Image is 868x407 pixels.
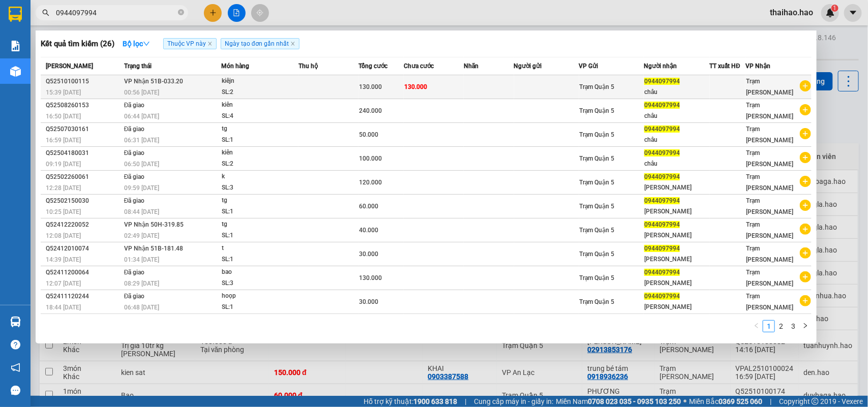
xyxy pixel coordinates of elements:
span: 0944097994 [644,126,680,133]
div: SL: 4 [222,111,298,122]
li: Hotline: 02839552959 [95,38,425,50]
div: Q52412220052 [46,220,121,230]
span: 00:56 [DATE] [124,89,159,96]
span: search [42,9,49,16]
span: Đã giao [124,197,145,204]
span: 40.000 [359,227,378,234]
img: logo.jpg [13,13,64,64]
span: Trạm [PERSON_NAME] [746,102,793,120]
span: close-circle [178,8,184,18]
span: Trạm [PERSON_NAME] [746,78,793,96]
span: Trạm Quận 5 [580,298,615,305]
span: TT xuất HĐ [710,62,741,70]
span: 0944097994 [644,269,680,276]
span: 06:44 [DATE] [124,113,159,120]
span: 50.000 [359,131,378,138]
span: 100.000 [359,155,382,162]
span: 06:31 [DATE] [124,137,159,144]
div: châu [644,159,709,169]
span: 02:49 [DATE] [124,232,159,239]
img: warehouse-icon [10,317,21,327]
div: [PERSON_NAME] [644,254,709,265]
span: Đã giao [124,149,145,156]
button: right [799,320,812,332]
div: SL: 1 [222,135,298,146]
li: Previous Page [751,320,763,332]
span: VP Nhận [745,62,770,70]
span: 0944097994 [644,221,680,228]
li: 2 [775,320,787,332]
div: [PERSON_NAME] [644,182,709,193]
span: plus-circle [800,104,811,115]
li: Next Page [799,320,812,332]
span: Trạm Quận 5 [580,155,615,162]
span: Đã giao [124,126,145,133]
span: Trạm [PERSON_NAME] [746,173,793,192]
span: Người gửi [514,62,542,70]
span: plus-circle [800,80,811,91]
span: [PERSON_NAME] [46,62,93,70]
span: Ngày tạo đơn gần nhất [221,38,300,49]
span: plus-circle [800,247,811,259]
div: kiêjn [222,76,298,87]
span: 130.000 [359,83,382,90]
span: 0944097994 [644,102,680,109]
div: Q52411120244 [46,291,121,302]
span: 09:59 [DATE] [124,184,159,192]
span: Trạm Quận 5 [580,203,615,210]
span: 60.000 [359,203,378,210]
div: Q52507030161 [46,124,121,135]
span: plus-circle [800,176,811,187]
span: Trạm [PERSON_NAME] [746,221,793,239]
span: right [802,323,809,329]
a: 3 [788,321,799,332]
span: 0944097994 [644,245,680,252]
button: Bộ lọcdown [114,36,158,52]
input: Tìm tên, số ĐT hoặc mã đơn [56,7,176,18]
span: 18:44 [DATE] [46,304,81,311]
span: Đã giao [124,293,145,300]
li: 3 [787,320,799,332]
div: SL: 1 [222,206,298,217]
span: Trạm Quận 5 [580,83,615,90]
span: VP Gửi [579,62,598,70]
span: close-circle [178,9,184,15]
span: 10:25 [DATE] [46,208,81,215]
div: [PERSON_NAME] [644,206,709,217]
span: 16:50 [DATE] [46,113,81,120]
span: VP Nhận 50H-319.85 [124,221,184,228]
span: 06:48 [DATE] [124,304,159,311]
span: VP Nhận 51B-033.20 [124,78,183,85]
div: SL: 2 [222,87,298,98]
span: 14:39 [DATE] [46,256,81,263]
div: [PERSON_NAME] [644,230,709,241]
span: 09:19 [DATE] [46,161,81,168]
span: 01:34 [DATE] [124,256,159,263]
span: 0944097994 [644,197,680,204]
span: 120.000 [359,179,382,186]
span: Trạm Quận 5 [580,179,615,186]
span: 30.000 [359,251,378,258]
span: close [207,41,213,46]
span: Người nhận [644,62,677,70]
span: plus-circle [800,271,811,283]
div: Q52508260153 [46,100,121,111]
span: Chưa cước [404,62,434,70]
a: 2 [775,321,787,332]
div: SL: 1 [222,302,298,313]
span: 08:29 [DATE] [124,280,159,287]
div: châu [644,111,709,121]
img: logo-vxr [9,7,22,22]
div: Q52502260061 [46,172,121,182]
div: kiên [222,100,298,111]
span: 12:08 [DATE] [46,232,81,239]
span: 0944097994 [644,149,680,156]
div: Q52502150030 [46,196,121,206]
div: tg [222,195,298,206]
div: tg [222,123,298,135]
span: 08:44 [DATE] [124,208,159,215]
h3: Kết quả tìm kiếm ( 26 ) [41,39,114,49]
img: solution-icon [10,41,21,51]
div: Q52504180031 [46,148,121,159]
div: Q52510100115 [46,76,121,87]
